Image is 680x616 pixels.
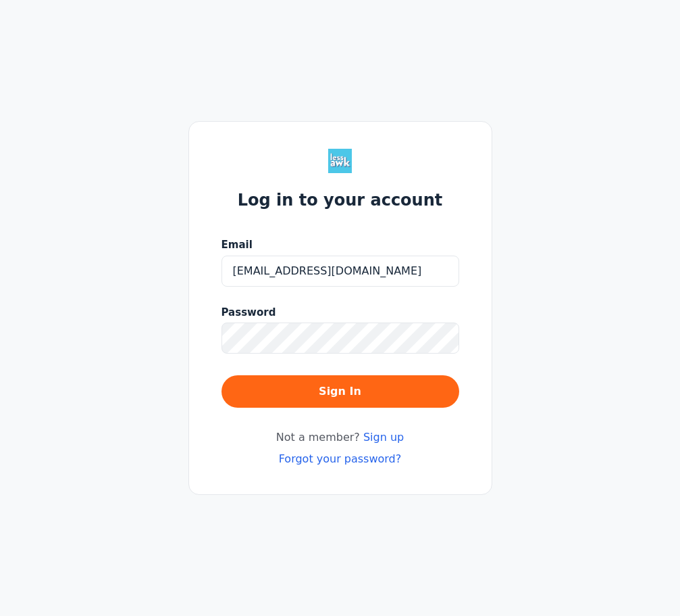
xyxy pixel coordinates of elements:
[363,431,404,444] a: Sign up
[328,149,352,173] img: Less Awkward Hub
[221,305,276,321] span: Password
[279,452,402,465] a: Forgot your password?
[276,429,404,446] span: Not a member?
[221,375,459,408] button: Sign In
[238,189,443,211] h1: Log in to your account
[221,237,253,253] span: Email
